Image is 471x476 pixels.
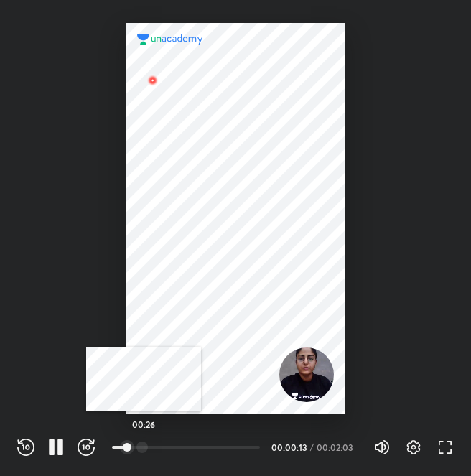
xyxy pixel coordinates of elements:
div: 00:00:13 [271,443,307,452]
div: / [310,443,314,452]
h5: 00:26 [132,420,155,429]
div: 00:02:03 [317,443,356,452]
img: logo.2a7e12a2.svg [137,34,203,45]
img: wMgqJGBwKWe8AAAAABJRU5ErkJggg== [144,72,162,89]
